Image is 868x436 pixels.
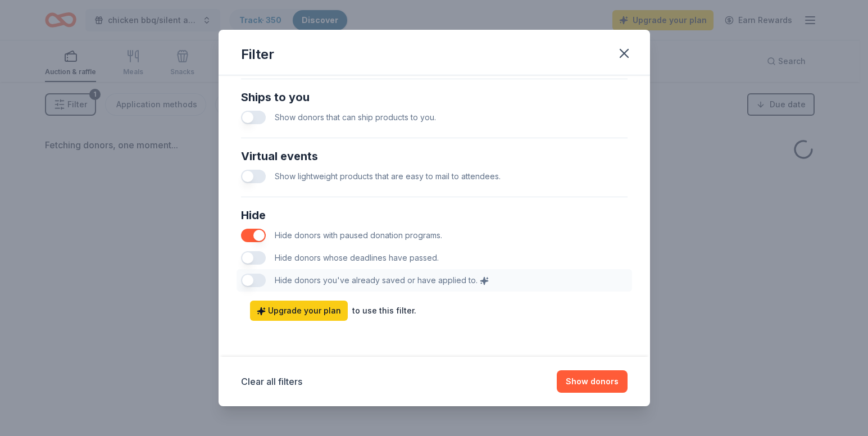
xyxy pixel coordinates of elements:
[275,171,501,181] span: Show lightweight products that are easy to mail to attendees.
[257,304,341,317] span: Upgrade your plan
[241,46,274,63] div: Filter
[241,88,628,106] div: Ships to you
[275,230,442,240] span: Hide donors with paused donation programs.
[352,304,416,317] div: to use this filter.
[241,375,302,388] button: Clear all filters
[275,253,439,262] span: Hide donors whose deadlines have passed.
[241,147,628,165] div: Virtual events
[557,370,628,393] button: Show donors
[250,301,348,321] a: Upgrade your plan
[275,112,436,122] span: Show donors that can ship products to you.
[241,206,628,224] div: Hide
